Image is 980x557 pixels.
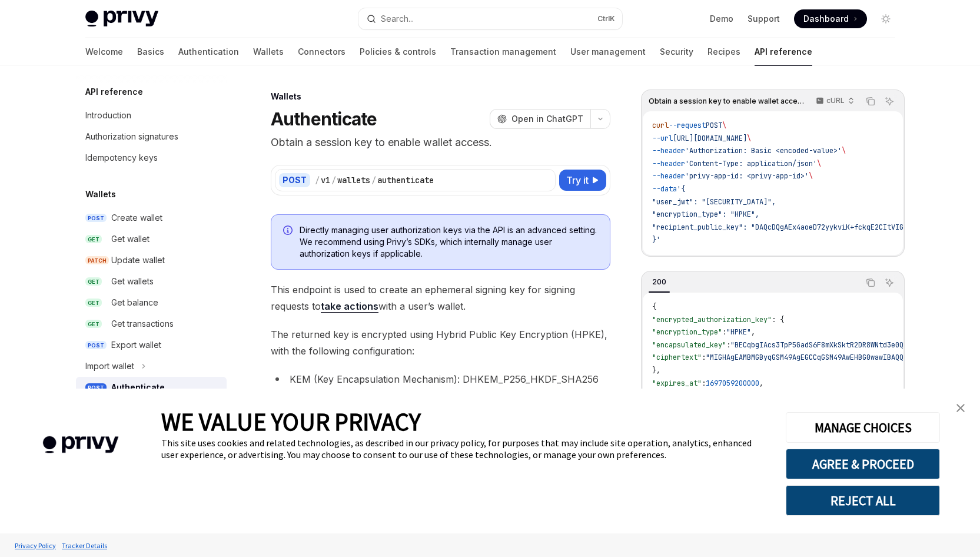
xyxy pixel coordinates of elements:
span: Directly managing user authorization keys via the API is an advanced setting. We recommend using ... [300,224,598,260]
a: Idempotency keys [76,147,227,168]
button: Copy the contents from the code block [863,275,878,290]
div: POST [279,173,310,187]
svg: Info [283,226,295,237]
div: Get transactions [111,317,174,331]
a: Security [660,38,693,66]
span: : { [772,315,784,324]
span: : [722,327,726,337]
button: REJECT ALL [786,485,940,516]
span: [URL][DOMAIN_NAME] [673,134,747,143]
span: 'Content-Type: application/json' [685,159,817,168]
span: \ [747,134,751,143]
span: Ctrl K [597,14,615,24]
a: User management [570,38,646,66]
a: close banner [949,396,972,420]
a: Privacy Policy [12,535,59,556]
div: Idempotency keys [85,151,158,165]
li: KEM (Key Encapsulation Mechanism): DHKEM_P256_HKDF_SHA256 [271,371,610,387]
span: --header [652,146,685,155]
a: PATCHUpdate wallet [76,250,227,271]
a: Dashboard [794,9,867,28]
span: GET [85,277,102,286]
button: cURL [809,91,859,111]
div: Search... [381,12,414,26]
div: Authenticate [111,380,165,394]
span: POST [85,383,107,392]
span: : [726,340,730,350]
div: / [315,174,320,186]
p: cURL [826,96,845,105]
span: WE VALUE YOUR PRIVACY [161,406,421,437]
span: POST [85,341,107,350]
a: POSTAuthenticate [76,377,227,398]
span: "user_jwt": "[SECURITY_DATA]", [652,197,776,207]
a: Support [748,13,780,25]
div: / [371,174,376,186]
div: Wallets [271,91,610,102]
div: Export wallet [111,338,161,352]
button: Try it [559,170,606,191]
div: Authorization signatures [85,130,178,144]
div: Get wallet [111,232,150,246]
div: Get wallets [111,274,154,289]
img: light logo [85,11,158,27]
span: \ [809,171,813,181]
a: Authorization signatures [76,126,227,147]
a: POSTExport wallet [76,334,227,356]
div: authenticate [377,174,434,186]
span: curl [652,121,669,130]
button: Open in ChatGPT [490,109,590,129]
span: 'Authorization: Basic <encoded-value>' [685,146,842,155]
span: POST [706,121,722,130]
span: Dashboard [803,13,849,25]
div: Create wallet [111,211,162,225]
a: Transaction management [450,38,556,66]
span: Try it [566,173,589,187]
button: AGREE & PROCEED [786,449,940,479]
span: --header [652,171,685,181]
span: GET [85,235,102,244]
span: Obtain a session key to enable wallet access. [649,97,805,106]
span: --header [652,159,685,168]
div: / [331,174,336,186]
span: "encapsulated_key" [652,340,726,350]
a: Basics [137,38,164,66]
span: \ [842,146,846,155]
button: Ask AI [882,275,897,290]
span: \ [722,121,726,130]
button: Toggle dark mode [876,9,895,28]
div: wallets [337,174,370,186]
img: close banner [956,404,965,412]
a: Connectors [298,38,346,66]
span: This endpoint is used to create an ephemeral signing key for signing requests to with a user’s wa... [271,281,610,314]
span: }, [652,366,660,375]
span: '{ [677,184,685,194]
span: "HPKE" [726,327,751,337]
button: Ask AI [882,94,897,109]
button: Toggle Import wallet section [76,356,227,377]
span: --data [652,184,677,194]
span: : [702,379,706,388]
a: Tracker Details [59,535,110,556]
div: 200 [649,275,670,289]
a: API reference [755,38,812,66]
button: Open search [358,8,622,29]
button: Copy the contents from the code block [863,94,878,109]
span: { [652,302,656,311]
span: POST [85,214,107,223]
p: Obtain a session key to enable wallet access. [271,134,610,151]
span: --request [669,121,706,130]
h1: Authenticate [271,108,377,130]
a: Introduction [76,105,227,126]
div: This site uses cookies and related technologies, as described in our privacy policy, for purposes... [161,437,768,460]
a: take actions [321,300,378,313]
span: "encrypted_authorization_key" [652,315,772,324]
div: Update wallet [111,253,165,267]
a: GETGet wallets [76,271,227,292]
img: company logo [18,419,144,470]
span: GET [85,299,102,307]
span: PATCH [85,256,109,265]
span: GET [85,320,102,329]
span: 1697059200000 [706,379,759,388]
h5: Wallets [85,187,116,201]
